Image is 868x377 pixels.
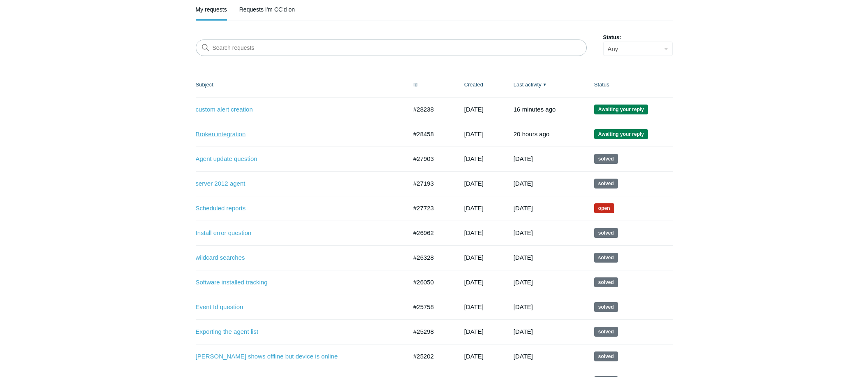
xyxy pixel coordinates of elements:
a: custom alert creation [196,105,395,114]
time: 09/29/2025, 11:02 [514,106,556,113]
a: Broken integration [196,130,395,139]
td: #26962 [405,221,456,245]
span: This request has been solved [594,253,618,263]
a: Software installed tracking [196,278,395,287]
td: #27193 [405,171,456,196]
th: Id [405,72,456,97]
time: 08/13/2025, 18:02 [514,254,533,261]
a: Install error question [196,228,395,238]
span: This request has been solved [594,179,618,188]
span: This request has been solved [594,351,618,361]
td: #26328 [405,245,456,270]
span: We are waiting for you to respond [594,129,648,139]
time: 05/30/2025, 10:42 [464,353,484,360]
a: Created [464,81,483,88]
a: [PERSON_NAME] shows offline but device is online [196,352,395,361]
time: 07/20/2025, 13:02 [514,303,533,310]
a: Scheduled reports [196,204,395,213]
a: wildcard searches [196,253,395,263]
a: Event Id question [196,303,395,312]
time: 06/04/2025, 13:55 [464,328,484,335]
td: #28238 [405,97,456,122]
time: 06/23/2025, 15:02 [514,353,533,360]
time: 08/08/2025, 14:35 [464,180,484,187]
td: #25758 [405,295,456,319]
span: This request has been solved [594,327,618,337]
a: server 2012 agent [196,179,395,188]
td: #28458 [405,122,456,147]
time: 09/26/2025, 13:47 [464,130,484,137]
a: Last activity▼ [514,81,542,88]
span: We are waiting for you to respond [594,105,648,114]
td: #26050 [405,270,456,295]
time: 08/28/2025, 12:28 [514,205,533,212]
label: Status: [603,33,673,42]
th: Subject [196,72,405,97]
span: ▼ [543,81,547,88]
span: This request has been solved [594,154,618,164]
time: 09/10/2025, 11:03 [514,180,533,187]
time: 08/01/2025, 16:00 [464,229,484,236]
time: 08/03/2025, 11:02 [514,279,533,286]
td: #27903 [405,147,456,171]
time: 08/27/2025, 15:12 [464,205,484,212]
time: 07/09/2025, 14:46 [464,279,484,286]
td: #27723 [405,196,456,221]
time: 06/27/2025, 10:21 [464,303,484,310]
time: 09/28/2025, 15:01 [514,130,550,137]
span: This request has been solved [594,228,618,238]
time: 09/03/2025, 14:51 [464,155,484,162]
th: Status [586,72,673,97]
time: 08/26/2025, 17:03 [514,229,533,236]
td: #25298 [405,319,456,344]
time: 09/19/2025, 10:35 [464,106,484,113]
time: 09/25/2025, 15:37 [514,155,533,162]
a: Agent update question [196,154,395,164]
span: This request has been solved [594,302,618,312]
td: #25202 [405,344,456,369]
input: Search requests [196,40,587,56]
span: We are working on a response for you [594,203,614,213]
a: Exporting the agent list [196,327,395,337]
span: This request has been solved [594,277,618,287]
time: 07/17/2025, 10:58 [464,254,484,261]
time: 06/25/2025, 12:02 [514,328,533,335]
